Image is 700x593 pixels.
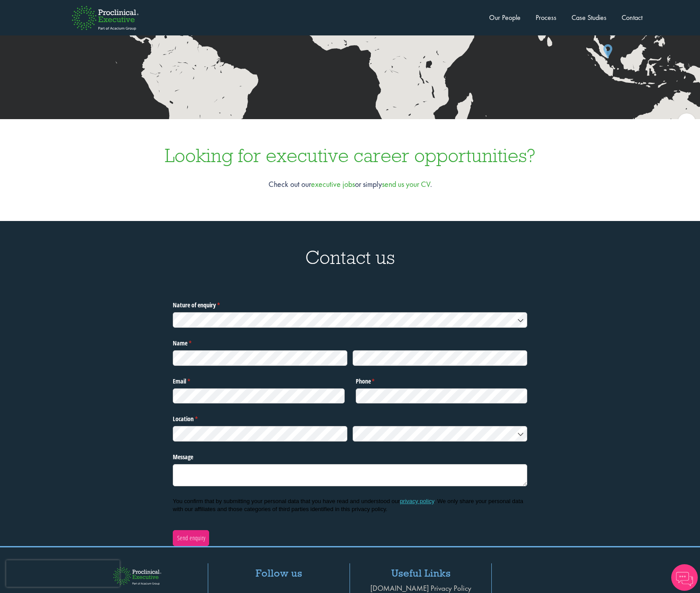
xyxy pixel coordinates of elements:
[177,533,206,543] span: Send enquiry
[400,498,434,504] a: privacy policy
[536,13,556,22] a: Process
[572,13,607,22] a: Case Studies
[370,583,429,593] a: [DOMAIN_NAME]
[173,336,527,348] legend: Name
[173,350,347,366] input: First
[173,450,527,461] label: Message
[678,113,696,131] button: Map camera controls
[9,178,691,190] p: Check out our or simply .
[357,568,485,578] h4: Useful Links
[173,530,209,546] button: Send enquiry
[173,497,527,513] p: You confirm that by submitting your personal data that you have read and understood our . We only...
[311,179,355,189] a: executive jobs
[6,560,120,587] iframe: reCAPTCHA
[671,564,698,591] img: Chatbot
[9,146,691,165] h3: Looking for executive career opportunities?
[173,426,347,442] input: State / Province / Region
[7,248,693,267] h3: Contact us
[382,179,430,189] a: send us your CV
[353,426,527,442] input: Country
[622,13,642,22] a: Contact
[215,568,343,578] h4: Follow us
[356,374,528,385] label: Phone
[353,350,527,366] input: Last
[489,13,521,22] a: Our People
[173,298,527,310] label: Nature of enquiry
[173,412,527,423] legend: Location
[109,563,165,588] img: Proclinical Executive
[431,583,471,593] a: Privacy Policy
[173,374,345,385] label: Email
